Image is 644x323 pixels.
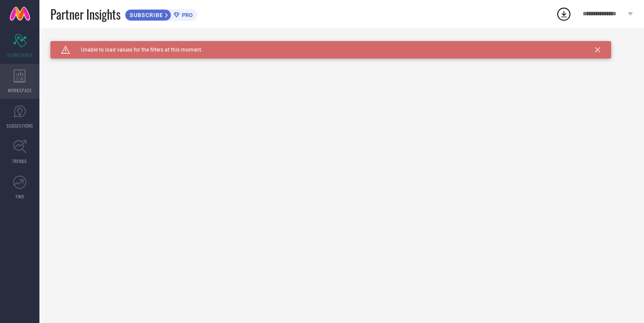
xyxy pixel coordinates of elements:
[70,47,202,53] span: Unable to load values for the filters at this moment.
[180,12,193,18] span: PRO
[16,193,24,200] span: FWD
[556,6,572,22] div: Open download list
[12,158,27,164] span: TRENDS
[125,7,197,21] a: SUBSCRIBEPRO
[8,87,32,94] span: WORKSPACE
[7,52,33,58] span: SCORECARDS
[50,41,633,48] div: Unable to load filters at this moment. Please try later.
[7,122,33,129] span: SUGGESTIONS
[50,5,120,23] span: Partner Insights
[125,12,165,18] span: SUBSCRIBE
